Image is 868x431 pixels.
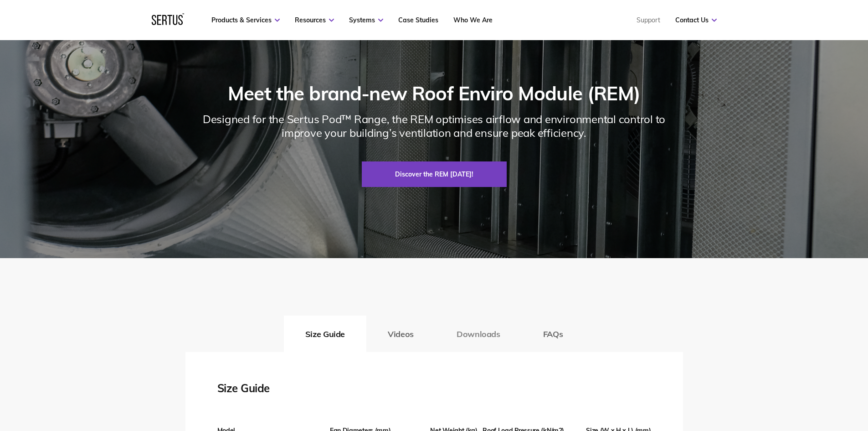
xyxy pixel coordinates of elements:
button: FAQs [522,316,585,352]
a: Case Studies [398,16,438,24]
a: Support [637,16,660,24]
a: Contact Us [675,16,717,24]
div: Meet the brand-new Roof Enviro Module (REM) [228,82,640,106]
button: Downloads [435,316,522,352]
a: Resources [295,16,334,24]
div: Designed for the Sertus Pod™ Range, the REM optimises airflow and environmental control to improv... [185,112,683,140]
a: Who We Are [453,16,493,24]
iframe: Chat Widget [704,325,868,431]
a: Systems [349,16,383,24]
a: Products & Services [211,16,280,24]
div: Size Guide [217,379,308,397]
a: Discover the REM [DATE]! [362,161,507,187]
button: Videos [366,316,435,352]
